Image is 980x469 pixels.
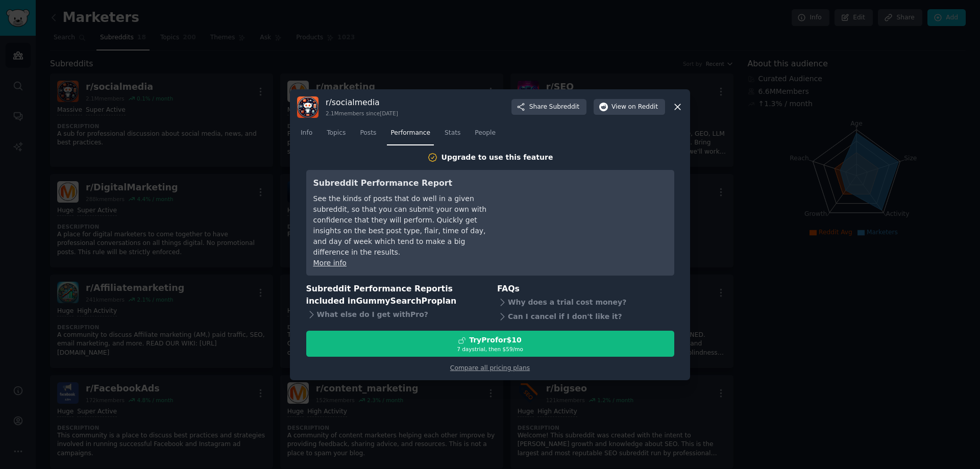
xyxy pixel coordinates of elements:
div: 2.1M members since [DATE] [326,110,398,117]
button: ShareSubreddit [511,99,586,115]
a: More info [313,259,347,267]
div: Upgrade to use this feature [442,152,553,163]
span: on Reddit [628,103,658,112]
a: People [471,125,499,146]
span: View [611,103,658,112]
h3: FAQs [497,283,674,295]
div: What else do I get with Pro ? [306,308,483,322]
span: Info [301,129,312,138]
a: Performance [387,125,434,146]
div: Can I cancel if I don't like it? [497,309,674,324]
button: TryProfor$107 daystrial, then $59/mo [306,331,674,357]
a: Info [297,125,316,146]
span: Subreddit [549,103,579,112]
h3: Subreddit Performance Report is included in plan [306,283,483,308]
span: Share [529,103,579,112]
a: Compare all pricing plans [450,364,530,372]
h3: Subreddit Performance Report [313,177,500,190]
div: Try Pro for $10 [469,335,522,345]
div: Why does a trial cost money? [497,295,674,309]
a: Posts [356,125,380,146]
span: People [475,129,496,138]
img: socialmedia [297,96,318,118]
span: Posts [360,129,376,138]
a: Topics [323,125,349,146]
span: Performance [390,129,430,138]
span: GummySearch Pro [356,296,436,306]
div: 7 days trial, then $ 59 /mo [307,345,674,353]
iframe: YouTube video player [514,177,667,254]
span: Topics [327,129,346,138]
div: See the kinds of posts that do well in a given subreddit, so that you can submit your own with co... [313,193,500,258]
a: Stats [441,125,464,146]
h3: r/ socialmedia [326,97,398,108]
span: Stats [445,129,460,138]
button: Viewon Reddit [594,99,665,115]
